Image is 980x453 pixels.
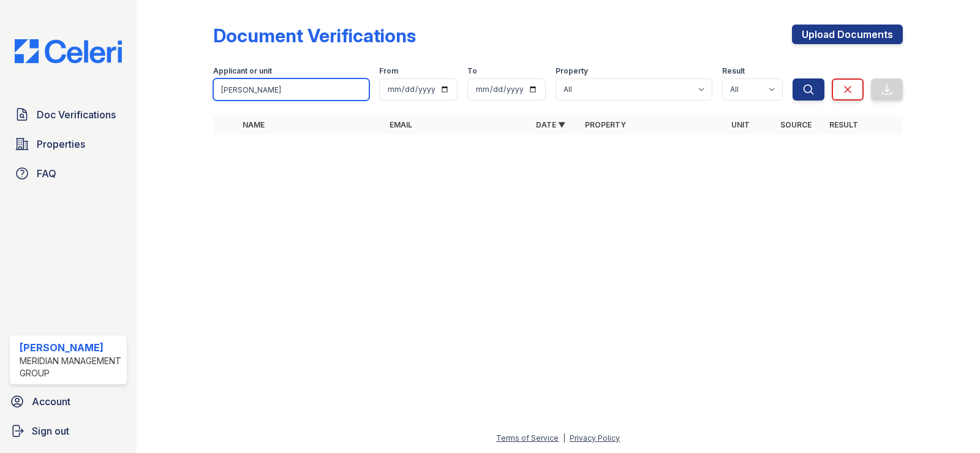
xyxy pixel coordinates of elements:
span: Sign out [32,424,69,438]
span: Properties [37,137,85,151]
a: Doc Verifications [10,102,127,127]
img: CE_Logo_Blue-a8612792a0a2168367f1c8372b55b34899dd931a85d93a1a3d3e32e68fde9ad4.png [5,39,132,63]
a: Terms of Service [496,433,559,443]
label: Result [722,66,745,76]
label: From [379,66,398,76]
span: Account [32,394,70,409]
label: Property [556,66,588,76]
a: FAQ [10,161,127,186]
a: Upload Documents [792,25,903,44]
a: Source [780,120,812,129]
a: Date ▼ [536,120,565,129]
div: [PERSON_NAME] [20,340,122,355]
a: Property [585,120,626,129]
span: Doc Verifications [37,107,116,122]
a: Name [243,120,265,129]
input: Search by name, email, or unit number [213,78,369,101]
label: Applicant or unit [213,66,272,76]
a: Properties [10,132,127,156]
a: Result [829,120,858,129]
a: Email [390,120,412,129]
a: Sign out [5,419,132,443]
label: To [467,66,477,76]
a: Unit [731,120,750,129]
div: | [563,433,565,443]
div: Meridian Management Group [20,355,122,379]
div: Document Verifications [213,25,416,47]
a: Privacy Policy [570,433,620,443]
a: Account [5,389,132,414]
span: FAQ [37,166,56,181]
